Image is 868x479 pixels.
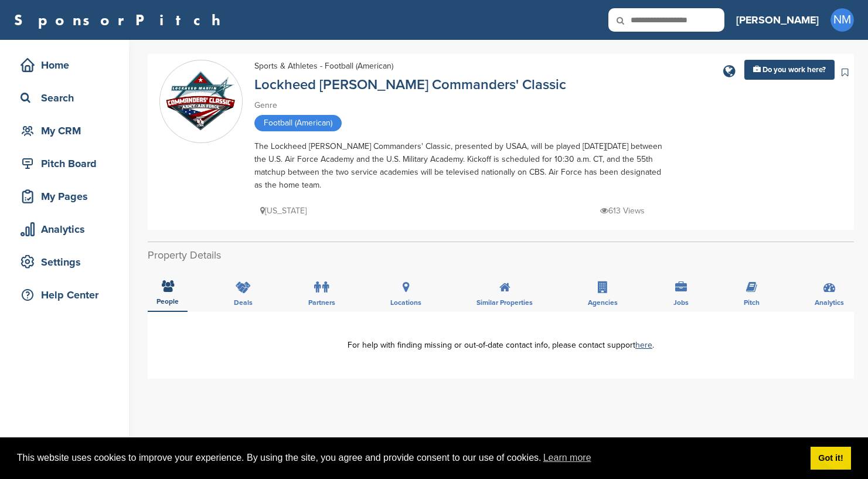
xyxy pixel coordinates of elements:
span: Jobs [673,299,689,306]
a: My CRM [12,117,117,144]
div: My CRM [18,120,117,141]
a: here [635,340,652,350]
div: Search [18,87,117,108]
p: [US_STATE] [260,203,307,218]
a: Search [12,84,117,111]
img: Sponsorpitch & Lockheed Martin Commanders' Classic [160,67,242,136]
span: Similar Properties [476,299,533,306]
a: Do you work here? [744,60,835,80]
span: Locations [390,299,421,306]
div: Sports & Athletes - Football (American) [254,60,393,73]
div: Genre [254,99,665,112]
a: SponsorPitch [14,12,228,28]
div: My Pages [18,186,117,207]
div: Pitch Board [18,153,117,174]
span: NM [830,8,854,32]
div: Home [18,55,117,76]
span: People [156,298,179,305]
span: Analytics [815,299,844,306]
span: Football (American) [254,115,342,131]
span: Do you work here? [763,65,826,74]
a: Help Center [12,281,117,308]
a: [PERSON_NAME] [736,7,819,33]
div: For help with finding missing or out-of-date contact info, please contact support . [165,341,836,349]
span: This website uses cookies to improve your experience. By using the site, you agree and provide co... [17,449,801,467]
iframe: Button to launch messaging window [821,432,859,470]
span: Partners [308,299,335,306]
div: Help Center [18,284,117,305]
a: Home [12,52,117,79]
div: The Lockheed [PERSON_NAME] Commanders' Classic, presented by USAA, will be played [DATE][DATE] be... [254,140,665,192]
a: dismiss cookie message [811,447,851,470]
a: learn more about cookies [542,449,593,467]
a: My Pages [12,183,117,210]
span: Agencies [588,299,618,306]
a: Pitch Board [12,150,117,177]
h3: [PERSON_NAME] [736,12,819,28]
a: Lockheed [PERSON_NAME] Commanders' Classic [254,76,566,93]
div: Analytics [18,219,117,240]
span: Deals [234,299,253,306]
h2: Property Details [148,247,854,263]
div: Settings [18,252,117,273]
p: 613 Views [600,203,645,218]
span: Pitch [744,299,760,306]
a: Analytics [12,216,117,243]
a: Settings [12,249,117,276]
